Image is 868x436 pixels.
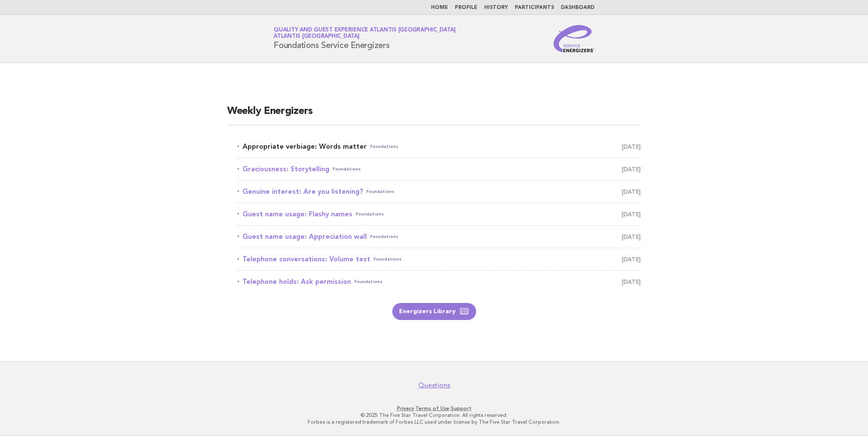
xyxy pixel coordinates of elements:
[554,25,594,52] img: Service Energizers
[370,231,398,243] span: Foundations
[366,186,394,198] span: Foundations
[622,141,641,153] span: [DATE]
[174,412,694,419] p: © 2025 The Five Star Travel Corporation. All rights reserved.
[237,231,641,243] a: Guest name usage: Appreciation wallFoundations [DATE]
[354,276,383,288] span: Foundations
[561,5,594,10] a: Dashboard
[237,141,641,153] a: Appropriate verbiage: Words matterFoundations [DATE]
[237,186,641,198] a: Genuine interest: Are you listening?Foundations [DATE]
[622,186,641,198] span: [DATE]
[370,141,398,153] span: Foundations
[451,405,471,411] a: Support
[274,34,360,40] span: Atlantis [GEOGRAPHIC_DATA]
[356,208,384,220] span: Foundations
[227,105,641,125] h2: Weekly Energizers
[274,28,455,50] h1: Foundations Service Energizers
[415,405,449,411] a: Terms of Use
[397,405,414,411] a: Privacy
[622,253,641,265] span: [DATE]
[622,231,641,243] span: [DATE]
[418,381,450,390] a: Questions
[622,276,641,288] span: [DATE]
[174,419,694,425] p: Forbes is a registered trademark of Forbes LLC used under license by The Five Star Travel Corpora...
[274,27,455,39] a: Quality and Guest Experience Atlantis [GEOGRAPHIC_DATA]Atlantis [GEOGRAPHIC_DATA]
[237,276,641,288] a: Telephone holds: Ask permissionFoundations [DATE]
[431,5,448,10] a: Home
[374,253,402,265] span: Foundations
[237,208,641,220] a: Guest name usage: Flashy namesFoundations [DATE]
[333,163,361,175] span: Foundations
[455,5,477,10] a: Profile
[174,405,694,412] p: · ·
[237,163,641,175] a: Graciousness: StorytellingFoundations [DATE]
[484,5,508,10] a: History
[515,5,554,10] a: Participants
[392,303,476,320] a: Energizers Library
[622,163,641,175] span: [DATE]
[237,253,641,265] a: Telephone conversations: Volume testFoundations [DATE]
[622,208,641,220] span: [DATE]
